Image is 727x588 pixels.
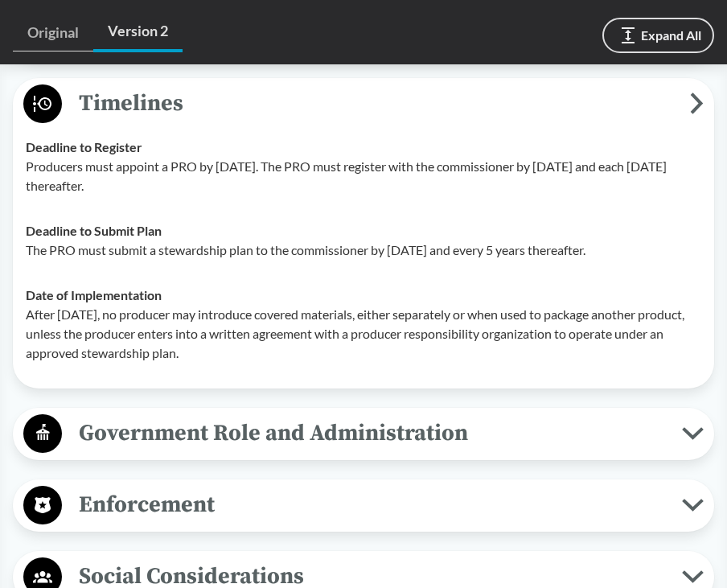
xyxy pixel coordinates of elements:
p: Producers must appoint a PRO by [DATE]. The PRO must register with the commissioner by [DATE] and... [26,157,701,195]
button: Timelines [18,84,709,125]
p: After [DATE], no producer may introduce covered materials, either separately or when used to pack... [26,305,701,363]
button: Expand All [602,18,714,53]
span: Enforcement [62,487,682,523]
span: Timelines [62,85,690,121]
strong: Date of Implementation [26,287,162,302]
p: The PRO must submit a stewardship plan to the commissioner by [DATE] and every 5 years thereafter. [26,241,701,260]
strong: Deadline to Submit Plan [26,223,162,238]
button: Government Role and Administration [18,413,709,454]
a: Version 2 [93,13,183,52]
a: Original [13,14,93,51]
strong: Deadline to Register [26,139,142,154]
span: Government Role and Administration [62,415,682,451]
button: Enforcement [18,485,709,526]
